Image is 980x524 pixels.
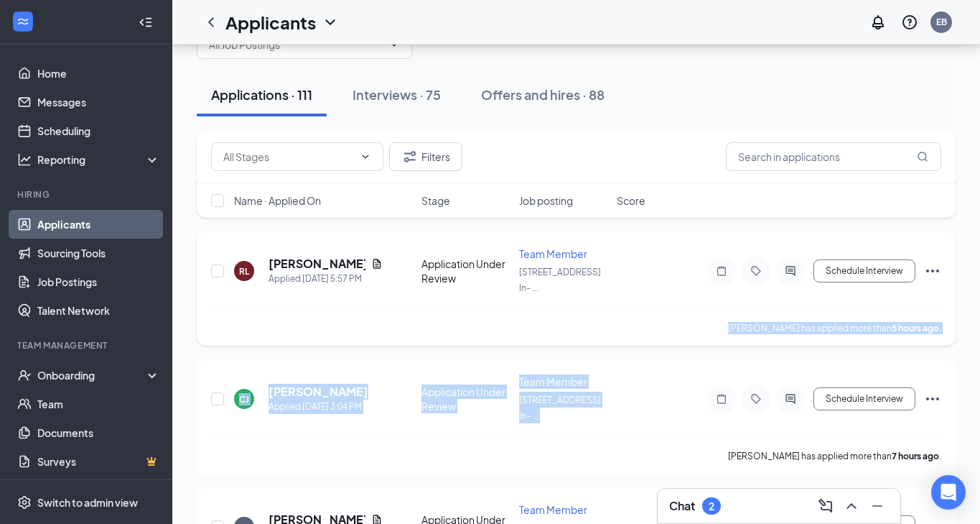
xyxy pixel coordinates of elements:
[269,400,368,414] div: Applied [DATE] 3:04 PM
[892,323,939,334] b: 5 hours ago
[17,152,32,167] svg: Analysis
[892,451,939,461] b: 7 hours ago
[353,86,441,104] div: Interviews · 75
[917,151,928,162] svg: MagnifyingGlass
[37,116,160,145] a: Scheduling
[37,495,138,510] div: Switch to admin view
[813,259,915,282] button: Schedule Interview
[37,368,148,382] div: Onboarding
[211,86,312,104] div: Applications · 111
[17,368,32,382] svg: UserCheck
[17,495,32,510] svg: Settings
[814,495,837,518] button: ComposeMessage
[931,475,966,510] div: Open Intercom Messenger
[843,497,860,515] svg: ChevronUp
[37,418,160,447] a: Documents
[37,296,160,325] a: Talent Network
[225,10,316,35] h1: Applicants
[389,142,462,171] button: Filter Filters
[481,86,605,104] div: Offers and hires · 88
[239,393,249,405] div: CJ
[401,148,419,165] svg: Filter
[234,193,321,208] span: Name · Applied On
[669,498,695,514] h3: Chat
[16,14,30,29] svg: WorkstreamLogo
[37,390,160,418] a: Team
[269,384,368,400] h5: [PERSON_NAME]
[388,39,400,50] svg: ChevronDown
[519,503,587,516] span: Team Member
[360,151,371,162] svg: ChevronDown
[37,267,160,296] a: Job Postings
[728,322,941,334] p: [PERSON_NAME] has applied more than .
[866,495,889,518] button: Minimize
[37,59,160,88] a: Home
[17,339,157,351] div: Team Management
[924,262,941,280] svg: Ellipses
[139,15,153,29] svg: Collapse
[782,393,799,405] svg: ActiveChat
[713,265,730,277] svg: Note
[747,393,765,405] svg: Tag
[924,390,941,408] svg: Ellipses
[936,16,947,28] div: EB
[421,193,450,208] span: Stage
[709,500,714,512] div: 2
[869,14,887,31] svg: Notifications
[747,265,765,277] svg: Tag
[617,193,645,208] span: Score
[17,188,157,201] div: Hiring
[817,497,834,515] svg: ComposeMessage
[223,149,354,165] input: All Stages
[869,497,886,515] svg: Minimize
[782,265,799,277] svg: ActiveChat
[421,257,510,285] div: Application Under Review
[37,239,160,267] a: Sourcing Tools
[37,447,160,476] a: SurveysCrown
[813,387,915,410] button: Schedule Interview
[269,256,365,272] h5: [PERSON_NAME]
[713,393,730,405] svg: Note
[519,375,587,388] span: Team Member
[37,88,160,116] a: Messages
[209,37,383,52] input: All Job Postings
[202,14,220,31] svg: ChevronLeft
[901,14,918,31] svg: QuestionInfo
[421,385,510,413] div: Application Under Review
[37,210,160,239] a: Applicants
[519,247,587,260] span: Team Member
[519,193,573,208] span: Job posting
[519,395,601,421] span: [STREET_ADDRESS] In- ...
[840,495,863,518] button: ChevronUp
[322,14,339,31] svg: ChevronDown
[726,142,941,171] input: Search in applications
[269,272,383,286] div: Applied [DATE] 5:57 PM
[519,267,601,293] span: [STREET_ADDRESS] In- ...
[239,265,249,277] div: RL
[37,152,161,167] div: Reporting
[371,258,383,270] svg: Document
[728,450,941,462] p: [PERSON_NAME] has applied more than .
